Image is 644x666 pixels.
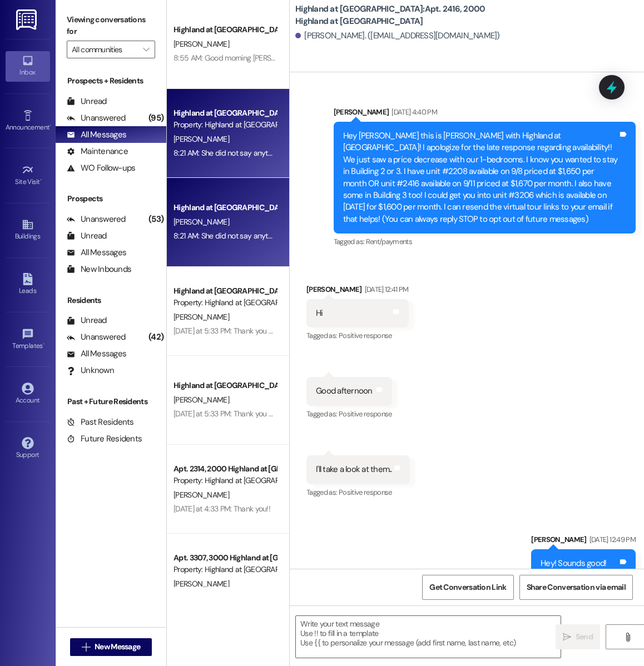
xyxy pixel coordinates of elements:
[56,396,166,407] div: Past + Future Residents
[366,237,413,246] span: Rent/payments
[174,579,229,589] span: [PERSON_NAME]
[295,3,518,27] b: Highland at [GEOGRAPHIC_DATA]: Apt. 2416, 2000 Highland at [GEOGRAPHIC_DATA]
[531,534,636,549] div: [PERSON_NAME]
[146,110,166,127] div: (95)
[6,51,50,81] a: Inbox
[82,643,90,652] i: 
[174,119,276,131] div: Property: Highland at [GEOGRAPHIC_DATA]
[174,24,276,36] div: Highland at [GEOGRAPHIC_DATA]
[343,130,618,225] div: Hey [PERSON_NAME] this is [PERSON_NAME] with Highland at [GEOGRAPHIC_DATA]! I apologize for the l...
[49,122,51,130] span: •
[174,53,553,63] div: 8:55 AM: Good morning [PERSON_NAME]! I wanted to let you know that your application has already b...
[6,270,50,300] a: Leads
[174,552,276,564] div: Apt. 3307, 3000 Highland at [GEOGRAPHIC_DATA]
[6,325,50,355] a: Templates •
[623,633,632,642] i: 
[429,581,506,593] span: Get Conversation Link
[174,326,285,336] div: [DATE] at 5:33 PM: Thank you both!
[174,148,433,158] div: 8:21 AM: She did not say anything else regarding the umbrella after I asked again.
[174,475,276,486] div: Property: Highland at [GEOGRAPHIC_DATA]
[67,315,107,326] div: Unread
[146,211,166,228] div: (53)
[6,379,50,409] a: Account
[174,409,285,419] div: [DATE] at 5:33 PM: Thank you both!
[67,331,126,343] div: Unanswered
[174,285,276,297] div: Highland at [GEOGRAPHIC_DATA]
[56,295,166,306] div: Residents
[174,231,433,241] div: 8:21 AM: She did not say anything else regarding the umbrella after I asked again.
[67,112,126,124] div: Unanswered
[67,162,135,174] div: WO Follow-ups
[556,624,600,649] button: Send
[334,233,636,250] div: Tagged as:
[56,193,166,205] div: Prospects
[56,75,166,87] div: Prospects + Residents
[174,490,229,500] span: [PERSON_NAME]
[527,581,626,593] span: Share Conversation via email
[306,406,392,422] div: Tagged as:
[422,575,513,600] button: Get Conversation Link
[67,416,134,428] div: Past Residents
[174,107,276,119] div: Highland at [GEOGRAPHIC_DATA]
[306,327,409,344] div: Tagged as:
[174,564,276,575] div: Property: Highland at [GEOGRAPHIC_DATA]
[316,464,392,475] div: I'll take a look at them..
[339,409,392,419] span: Positive response
[563,633,571,642] i: 
[72,41,137,58] input: All communities
[576,631,593,643] span: Send
[67,247,126,259] div: All Messages
[67,365,114,376] div: Unknown
[316,385,373,397] div: Good afternoon
[587,534,636,545] div: [DATE] 12:49 PM
[67,11,155,41] label: Viewing conversations for
[6,434,50,464] a: Support
[519,575,633,600] button: Share Conversation via email
[67,146,128,157] div: Maintenance
[339,488,392,497] span: Positive response
[70,638,152,656] button: New Message
[339,331,392,340] span: Positive response
[67,96,107,107] div: Unread
[306,284,409,299] div: [PERSON_NAME]
[6,215,50,245] a: Buildings
[295,30,500,42] div: [PERSON_NAME]. ([EMAIL_ADDRESS][DOMAIN_NAME])
[95,641,140,653] span: New Message
[146,329,166,346] div: (42)
[67,213,126,225] div: Unanswered
[67,230,107,242] div: Unread
[174,39,229,49] span: [PERSON_NAME]
[67,348,126,360] div: All Messages
[174,297,276,309] div: Property: Highland at [GEOGRAPHIC_DATA]
[16,9,39,30] img: ResiDesk Logo
[43,340,44,348] span: •
[334,106,636,122] div: [PERSON_NAME]
[174,312,229,322] span: [PERSON_NAME]
[40,176,42,184] span: •
[174,202,276,213] div: Highland at [GEOGRAPHIC_DATA]
[306,484,410,500] div: Tagged as:
[67,129,126,141] div: All Messages
[174,395,229,405] span: [PERSON_NAME]
[362,284,409,295] div: [DATE] 12:41 PM
[541,558,606,569] div: Hey! Sounds good!
[174,380,276,391] div: Highland at [GEOGRAPHIC_DATA]
[389,106,437,118] div: [DATE] 4:40 PM
[174,463,276,475] div: Apt. 2314, 2000 Highland at [GEOGRAPHIC_DATA]
[67,264,131,275] div: New Inbounds
[174,504,270,514] div: [DATE] at 4:33 PM: Thank you!!
[6,161,50,191] a: Site Visit •
[67,433,142,445] div: Future Residents
[174,217,229,227] span: [PERSON_NAME]
[143,45,149,54] i: 
[316,307,323,319] div: Hi
[174,134,229,144] span: [PERSON_NAME]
